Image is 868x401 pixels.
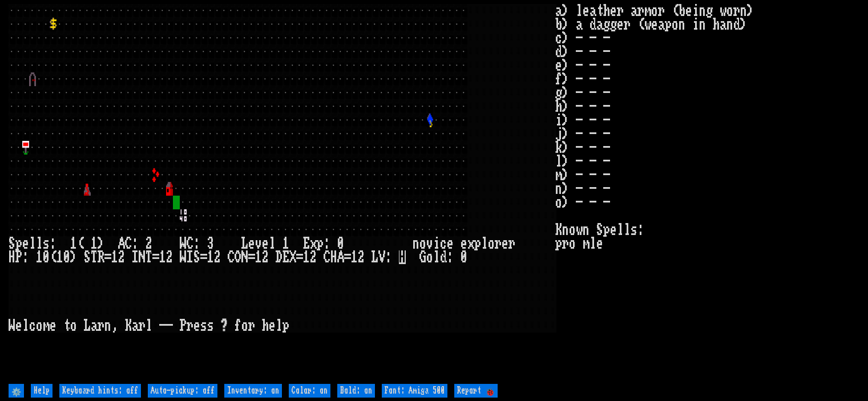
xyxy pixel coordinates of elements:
div: C [228,250,235,264]
div: L [84,319,91,333]
div: e [248,237,255,250]
div: ? [221,319,228,333]
div: : [385,250,392,264]
div: i [433,237,440,250]
div: r [508,237,515,250]
div: v [255,237,262,250]
div: = [248,250,255,264]
div: P [180,319,187,333]
div: E [303,237,310,250]
div: S [84,250,91,264]
div: h [262,319,269,333]
div: : [324,237,330,250]
div: 3 [207,237,214,250]
div: s [200,319,207,333]
div: W [180,250,187,264]
div: ( [50,250,56,264]
div: I [132,250,139,264]
div: X [289,250,296,264]
input: ⚙️ [9,384,24,398]
div: e [193,319,200,333]
div: o [426,250,433,264]
div: l [36,237,43,250]
stats: a) leather armor (being worn) b) a dagger (weapon in hand) c) - - - d) - - - e) - - - f) - - - g)... [555,4,859,381]
div: E [282,250,289,264]
div: l [269,237,276,250]
input: Keyboard hints: off [59,384,141,398]
div: s [43,237,50,250]
div: r [98,319,104,333]
div: 2 [358,250,365,264]
div: l [433,250,440,264]
div: o [488,237,495,250]
div: l [29,237,36,250]
div: x [467,237,474,250]
div: 1 [351,250,358,264]
div: r [139,319,146,333]
div: O [235,250,241,264]
div: e [50,319,56,333]
div: H [330,250,337,264]
div: 1 [36,250,43,264]
div: : [22,250,29,264]
div: r [248,319,255,333]
div: 2 [146,237,152,250]
div: = [344,250,351,264]
div: 1 [303,250,310,264]
div: f [235,319,241,333]
div: e [262,237,269,250]
input: Report 🐞 [454,384,498,398]
div: v [426,237,433,250]
div: 1 [255,250,262,264]
input: Auto-pickup: off [148,384,217,398]
div: a [132,319,139,333]
div: = [152,250,159,264]
div: s [207,319,214,333]
div: W [9,319,15,333]
div: p [474,237,481,250]
div: - [166,319,173,333]
div: p [282,319,289,333]
div: N [241,250,248,264]
div: - [159,319,166,333]
div: r [187,319,193,333]
div: e [22,237,29,250]
div: e [461,237,467,250]
div: c [29,319,36,333]
div: t [63,319,70,333]
input: Bold: on [337,384,375,398]
div: = [296,250,303,264]
mark: H [399,250,406,264]
div: 2 [262,250,269,264]
div: A [337,250,344,264]
div: o [419,237,426,250]
div: L [241,237,248,250]
div: 0 [43,250,50,264]
div: C [125,237,132,250]
div: W [180,237,187,250]
div: n [413,237,419,250]
div: 0 [63,250,70,264]
div: e [447,237,454,250]
input: Inventory: on [224,384,282,398]
div: K [125,319,132,333]
div: : [193,237,200,250]
div: G [419,250,426,264]
div: V [378,250,385,264]
div: ) [98,237,104,250]
div: 2 [214,250,221,264]
div: o [241,319,248,333]
div: 1 [70,237,77,250]
div: e [269,319,276,333]
div: D [276,250,282,264]
div: c [440,237,447,250]
div: a [91,319,98,333]
div: e [15,319,22,333]
div: r [495,237,502,250]
div: S [193,250,200,264]
div: = [104,250,111,264]
div: l [276,319,282,333]
div: o [36,319,43,333]
div: 0 [461,250,467,264]
div: 2 [166,250,173,264]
